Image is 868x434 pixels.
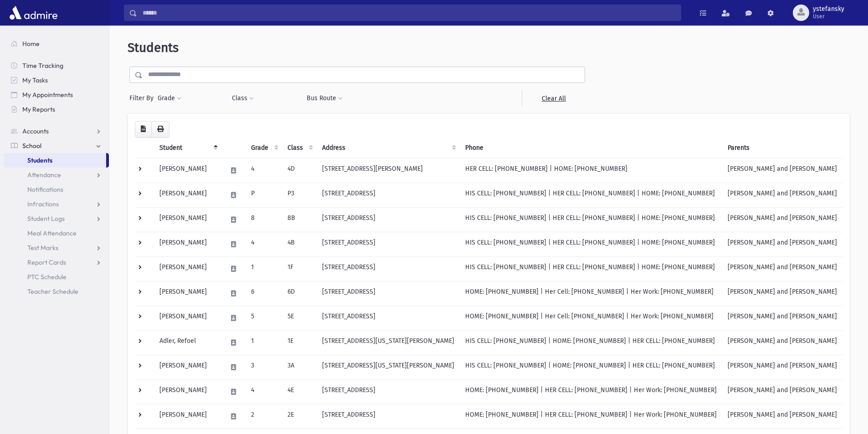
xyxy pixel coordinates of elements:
th: Phone [460,138,722,158]
span: My Appointments [22,91,73,99]
td: 4B [282,232,317,256]
th: Address: activate to sort column ascending [317,138,460,158]
td: Adler, Refoel [154,330,221,355]
td: [PERSON_NAME] and [PERSON_NAME] [722,355,842,379]
span: Students [27,156,52,164]
td: 1 [246,256,282,281]
span: Students [128,40,179,55]
td: HOME: [PHONE_NUMBER] | HER CELL: [PHONE_NUMBER] | Her Work: [PHONE_NUMBER] [460,379,722,404]
span: Student Logs [27,214,65,223]
td: HOME: [PHONE_NUMBER] | HER CELL: [PHONE_NUMBER] | Her Work: [PHONE_NUMBER] [460,404,722,429]
span: My Reports [22,105,55,113]
td: 1E [282,330,317,355]
button: Grade [157,90,182,107]
span: Teacher Schedule [27,287,78,296]
a: My Appointments [4,87,109,102]
a: Notifications [4,182,109,197]
td: HER CELL: [PHONE_NUMBER] | HOME: [PHONE_NUMBER] [460,158,722,183]
td: [STREET_ADDRESS] [317,281,460,306]
td: [STREET_ADDRESS][US_STATE][PERSON_NAME] [317,330,460,355]
td: [PERSON_NAME] [154,404,221,429]
td: 1 [246,330,282,355]
td: [PERSON_NAME] [154,379,221,404]
a: My Reports [4,102,109,117]
a: Students [4,153,106,168]
a: Time Tracking [4,58,109,73]
td: [STREET_ADDRESS] [317,379,460,404]
td: [PERSON_NAME] and [PERSON_NAME] [722,379,842,404]
td: [PERSON_NAME] and [PERSON_NAME] [722,330,842,355]
td: [STREET_ADDRESS] [317,306,460,330]
a: Clear All [522,90,585,107]
td: [PERSON_NAME] [154,232,221,256]
button: CSV [135,121,152,138]
th: Class: activate to sort column ascending [282,138,317,158]
td: [STREET_ADDRESS] [317,207,460,232]
td: 5E [282,306,317,330]
span: PTC Schedule [27,273,67,281]
img: AdmirePro [7,4,60,22]
td: 1F [282,256,317,281]
td: [PERSON_NAME] and [PERSON_NAME] [722,281,842,306]
td: [PERSON_NAME] and [PERSON_NAME] [722,207,842,232]
span: Meal Attendance [27,229,77,237]
span: ystefansky [813,5,844,13]
td: P [246,183,282,207]
td: 8 [246,207,282,232]
td: [PERSON_NAME] and [PERSON_NAME] [722,183,842,207]
span: School [22,142,41,150]
td: [STREET_ADDRESS] [317,232,460,256]
td: [STREET_ADDRESS][PERSON_NAME] [317,158,460,183]
td: HOME: [PHONE_NUMBER] | Her Cell: [PHONE_NUMBER] | Her Work: [PHONE_NUMBER] [460,281,722,306]
span: Report Cards [27,258,66,266]
td: [PERSON_NAME] [154,306,221,330]
a: Student Logs [4,211,109,226]
input: Search [137,5,681,21]
td: 2E [282,404,317,429]
span: Infractions [27,200,59,208]
button: Class [231,90,254,107]
td: 6D [282,281,317,306]
td: 8B [282,207,317,232]
td: [PERSON_NAME] and [PERSON_NAME] [722,306,842,330]
td: [STREET_ADDRESS] [317,256,460,281]
a: Infractions [4,197,109,211]
span: Test Marks [27,244,58,252]
td: 2 [246,404,282,429]
span: Accounts [22,127,49,135]
a: PTC Schedule [4,270,109,284]
td: 5 [246,306,282,330]
td: [PERSON_NAME] and [PERSON_NAME] [722,256,842,281]
span: Filter By [129,93,157,103]
td: 4 [246,379,282,404]
th: Student: activate to sort column descending [154,138,221,158]
td: [PERSON_NAME] [154,256,221,281]
td: [PERSON_NAME] [154,158,221,183]
a: Meal Attendance [4,226,109,240]
td: HIS CELL: [PHONE_NUMBER] | HOME: [PHONE_NUMBER] | HER CELL: [PHONE_NUMBER] [460,355,722,379]
td: [PERSON_NAME] [154,207,221,232]
td: HIS CELL: [PHONE_NUMBER] | HER CELL: [PHONE_NUMBER] | HOME: [PHONE_NUMBER] [460,183,722,207]
a: Report Cards [4,255,109,270]
a: Accounts [4,124,109,138]
td: HIS CELL: [PHONE_NUMBER] | HER CELL: [PHONE_NUMBER] | HOME: [PHONE_NUMBER] [460,207,722,232]
span: User [813,13,844,20]
button: Print [151,121,169,138]
a: My Tasks [4,73,109,87]
button: Bus Route [306,90,343,107]
th: Parents [722,138,842,158]
td: 6 [246,281,282,306]
td: 4D [282,158,317,183]
td: 3A [282,355,317,379]
td: [PERSON_NAME] and [PERSON_NAME] [722,404,842,429]
td: [PERSON_NAME] and [PERSON_NAME] [722,232,842,256]
td: HIS CELL: [PHONE_NUMBER] | HOME: [PHONE_NUMBER] | HER CELL: [PHONE_NUMBER] [460,330,722,355]
td: [STREET_ADDRESS] [317,404,460,429]
a: Teacher Schedule [4,284,109,299]
td: 4 [246,158,282,183]
a: Attendance [4,168,109,182]
span: Time Tracking [22,61,63,70]
td: [STREET_ADDRESS] [317,183,460,207]
td: 4 [246,232,282,256]
span: Attendance [27,171,61,179]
